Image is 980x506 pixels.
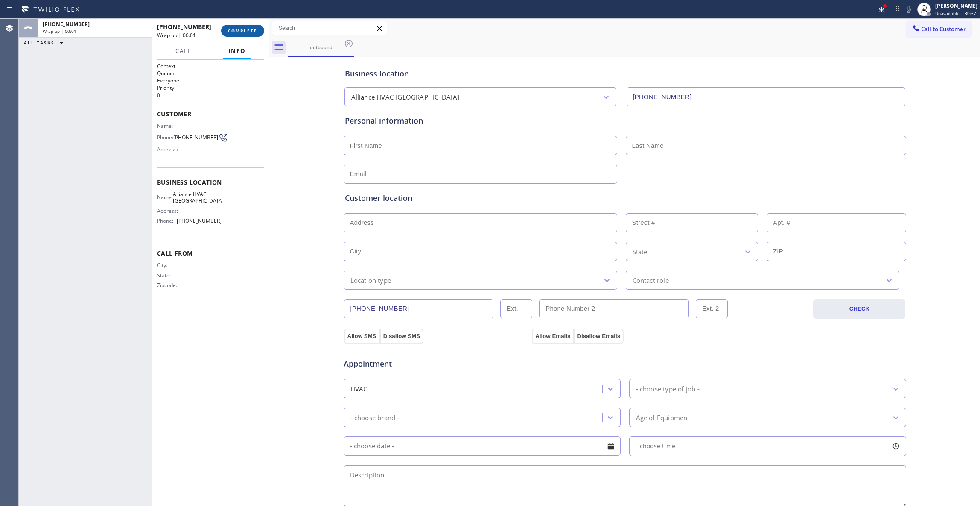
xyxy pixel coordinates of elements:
[633,247,647,256] div: State
[350,412,400,422] div: - choose brand -
[344,213,617,232] input: Address
[344,358,530,370] span: Appointment
[906,21,971,37] button: Call to Customer
[157,218,177,224] span: Phone:
[157,32,196,39] span: Wrap up | 00:01
[157,249,264,257] span: Call From
[344,136,617,155] input: First Name
[627,87,905,106] input: Phone Number
[170,43,197,59] button: Call
[19,38,72,48] button: ALL TASKS
[344,299,494,318] input: Phone Number
[157,110,264,118] span: Customer
[532,329,574,344] button: Allow Emails
[157,70,264,77] h2: Queue:
[636,384,700,394] div: - choose type of job -
[344,329,380,344] button: Allow SMS
[696,299,728,318] input: Ext. 2
[221,25,264,37] button: COMPLETE
[903,3,915,15] button: Mute
[636,442,680,450] span: - choose time -
[173,134,218,141] span: [PHONE_NUMBER]
[500,299,532,318] input: Ext.
[157,146,179,153] span: Address:
[539,299,689,318] input: Phone Number 2
[157,84,264,91] h2: Priority:
[345,192,905,204] div: Customer location
[272,21,387,35] input: Search
[350,275,391,285] div: Location type
[289,44,353,50] div: outbound
[228,28,257,34] span: COMPLETE
[228,47,246,55] span: Info
[24,40,55,46] span: ALL TASKS
[157,134,173,141] span: Phone:
[157,272,179,279] span: State:
[626,213,758,232] input: Street #
[157,262,179,268] span: City:
[344,165,617,184] input: Email
[157,62,264,70] h1: Context
[344,242,617,261] input: City
[157,178,264,186] span: Business location
[574,329,624,344] button: Disallow Emails
[157,77,264,84] p: Everyone
[626,136,906,155] input: Last Name
[175,47,192,55] span: Call
[157,208,179,214] span: Address:
[767,213,906,232] input: Apt. #
[345,115,905,126] div: Personal information
[380,329,424,344] button: Disallow SMS
[173,191,224,204] span: Alliance HVAC [GEOGRAPHIC_DATA]
[157,91,264,99] p: 0
[43,28,76,34] span: Wrap up | 00:01
[633,275,669,285] div: Contact role
[177,218,222,224] span: [PHONE_NUMBER]
[344,436,621,456] input: - choose date -
[43,21,90,28] span: [PHONE_NUMBER]
[157,23,211,31] span: [PHONE_NUMBER]
[157,123,179,129] span: Name:
[767,242,906,261] input: ZIP
[351,92,460,102] div: Alliance HVAC [GEOGRAPHIC_DATA]
[350,384,367,394] div: HVAC
[813,299,905,319] button: CHECK
[157,194,173,200] span: Name:
[935,2,977,9] div: [PERSON_NAME]
[223,43,251,59] button: Info
[157,282,179,288] span: Zipcode:
[345,68,905,79] div: Business location
[636,412,690,422] div: Age of Equipment
[935,10,976,16] span: Unavailable | 30:37
[921,25,966,33] span: Call to Customer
